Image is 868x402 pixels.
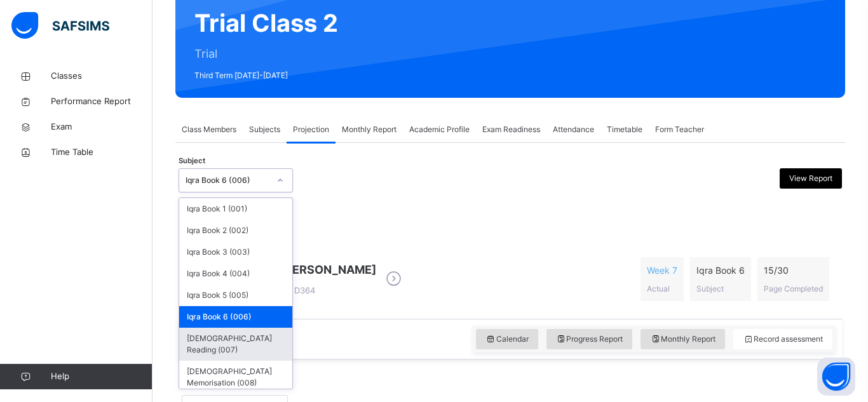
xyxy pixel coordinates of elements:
[293,124,329,135] span: Projection
[482,124,540,135] span: Exam Readiness
[179,285,292,306] div: Iqra Book 5 (005)
[647,284,670,293] span: Actual
[764,284,823,293] span: Page Completed
[280,261,376,278] span: [PERSON_NAME]
[789,173,832,184] span: View Report
[556,333,623,345] span: Progress Report
[51,121,153,133] span: Exam
[817,358,855,396] button: Open asap
[696,284,724,293] span: Subject
[186,175,269,186] div: Iqra Book 6 (006)
[696,264,745,277] span: Iqra Book 6
[51,146,153,159] span: Time Table
[179,241,292,263] div: Iqra Book 3 (003)
[485,333,529,345] span: Calendar
[280,285,315,295] span: D364
[743,333,823,345] span: Record assessment
[655,124,704,135] span: Form Teacher
[11,12,109,39] img: safsims
[179,306,292,328] div: Iqra Book 6 (006)
[51,95,153,108] span: Performance Report
[650,333,715,345] span: Monthly Report
[342,124,397,135] span: Monthly Report
[179,198,292,220] div: Iqra Book 1 (001)
[249,124,280,135] span: Subjects
[51,70,153,83] span: Classes
[179,220,292,241] div: Iqra Book 2 (002)
[647,264,677,277] span: Week 7
[179,361,292,394] div: [DEMOGRAPHIC_DATA] Memorisation (008)
[179,263,292,285] div: Iqra Book 4 (004)
[607,124,642,135] span: Timetable
[51,370,152,383] span: Help
[553,124,594,135] span: Attendance
[179,328,292,361] div: [DEMOGRAPHIC_DATA] Reading (007)
[764,264,823,277] span: 15 / 30
[409,124,470,135] span: Academic Profile
[179,156,205,166] span: Subject
[182,124,236,135] span: Class Members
